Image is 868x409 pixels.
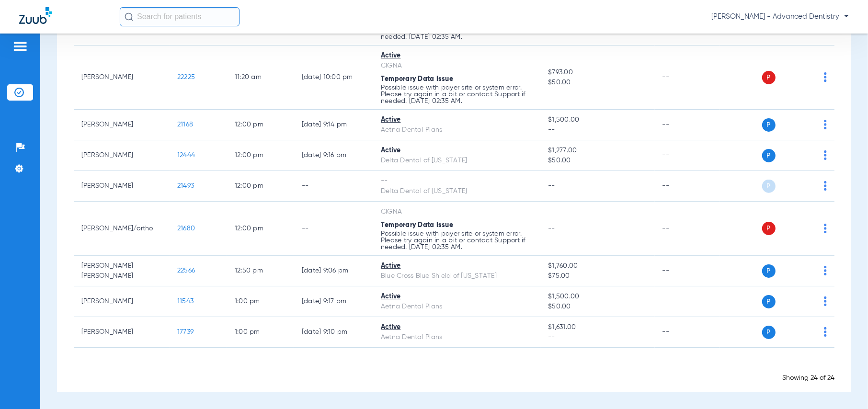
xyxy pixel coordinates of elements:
[548,302,647,312] span: $50.00
[381,156,533,166] div: Delta Dental of [US_STATE]
[655,286,720,317] td: --
[381,186,533,196] div: Delta Dental of [US_STATE]
[177,329,194,335] span: 17739
[548,182,555,189] span: --
[655,202,720,256] td: --
[294,140,373,171] td: [DATE] 9:16 PM
[548,271,647,281] span: $75.00
[824,266,827,275] img: group-dot-blue.svg
[381,230,533,250] p: Possible issue with payer site or system error. Please try again in a bit or contact Support if n...
[762,326,776,339] span: P
[19,7,52,24] img: Zuub Logo
[177,267,195,274] span: 22566
[74,45,170,110] td: [PERSON_NAME]
[74,317,170,348] td: [PERSON_NAME]
[824,120,827,129] img: group-dot-blue.svg
[74,202,170,256] td: [PERSON_NAME]/ortho
[548,78,647,88] span: $50.00
[548,225,555,232] span: --
[381,261,533,271] div: Active
[762,295,776,308] span: P
[74,140,170,171] td: [PERSON_NAME]
[177,121,193,128] span: 21168
[177,225,195,232] span: 21680
[548,146,647,156] span: $1,277.00
[294,45,373,110] td: [DATE] 10:00 PM
[824,181,827,191] img: group-dot-blue.svg
[227,317,294,348] td: 1:00 PM
[177,182,194,189] span: 21493
[125,12,133,21] img: Search Icon
[655,110,720,140] td: --
[381,115,533,125] div: Active
[762,264,776,278] span: P
[294,202,373,256] td: --
[762,71,776,84] span: P
[824,72,827,82] img: group-dot-blue.svg
[74,286,170,317] td: [PERSON_NAME]
[177,298,194,305] span: 11543
[762,118,776,132] span: P
[227,202,294,256] td: 12:00 PM
[227,256,294,286] td: 12:50 PM
[548,292,647,302] span: $1,500.00
[548,322,647,332] span: $1,631.00
[381,222,453,228] span: Temporary Data Issue
[177,152,195,159] span: 12444
[294,286,373,317] td: [DATE] 9:17 PM
[655,256,720,286] td: --
[381,207,533,217] div: CIGNA
[824,224,827,233] img: group-dot-blue.svg
[74,110,170,140] td: [PERSON_NAME]
[294,110,373,140] td: [DATE] 9:14 PM
[655,140,720,171] td: --
[381,125,533,135] div: Aetna Dental Plans
[548,125,647,135] span: --
[548,68,647,78] span: $793.00
[762,180,776,193] span: P
[381,176,533,186] div: --
[548,332,647,342] span: --
[227,171,294,202] td: 12:00 PM
[381,332,533,342] div: Aetna Dental Plans
[227,45,294,110] td: 11:20 AM
[548,115,647,125] span: $1,500.00
[655,171,720,202] td: --
[824,150,827,160] img: group-dot-blue.svg
[381,51,533,61] div: Active
[548,156,647,166] span: $50.00
[227,140,294,171] td: 12:00 PM
[762,149,776,162] span: P
[381,61,533,71] div: CIGNA
[294,256,373,286] td: [DATE] 9:06 PM
[74,171,170,202] td: [PERSON_NAME]
[381,302,533,312] div: Aetna Dental Plans
[381,271,533,281] div: Blue Cross Blue Shield of [US_STATE]
[381,76,453,82] span: Temporary Data Issue
[548,261,647,271] span: $1,760.00
[782,375,834,381] span: Showing 24 of 24
[120,7,240,26] input: Search for patients
[711,12,849,22] span: [PERSON_NAME] - Advanced Dentistry
[824,296,827,306] img: group-dot-blue.svg
[381,146,533,156] div: Active
[381,292,533,302] div: Active
[381,84,533,104] p: Possible issue with payer site or system error. Please try again in a bit or contact Support if n...
[227,286,294,317] td: 1:00 PM
[12,41,28,52] img: hamburger-icon
[294,171,373,202] td: --
[824,327,827,337] img: group-dot-blue.svg
[381,322,533,332] div: Active
[655,45,720,110] td: --
[74,256,170,286] td: [PERSON_NAME] [PERSON_NAME]
[762,222,776,235] span: P
[177,74,195,80] span: 22225
[294,317,373,348] td: [DATE] 9:10 PM
[655,317,720,348] td: --
[227,110,294,140] td: 12:00 PM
